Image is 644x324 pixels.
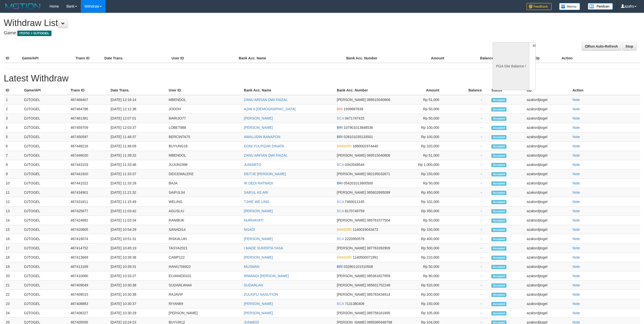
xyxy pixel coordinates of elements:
[169,54,237,63] th: User ID
[572,107,580,111] a: Note
[344,126,373,130] span: 107901013848536
[572,153,580,157] a: Note
[353,255,378,259] span: 1140500071991
[491,209,506,213] span: Accepted
[337,153,366,157] span: [PERSON_NAME]
[353,228,378,232] span: 1140019043473
[337,172,366,176] span: [PERSON_NAME]
[344,107,363,111] span: 1939687839
[525,169,570,179] td: azaksrdjtogel
[167,169,242,179] td: DEICEMALEKE
[447,262,490,271] td: -
[491,154,506,158] span: Accepted
[396,197,447,206] td: Rp 102,000
[447,179,490,188] td: -
[69,188,108,197] td: 467434901
[244,255,273,259] a: [PERSON_NAME]
[447,123,490,132] td: -
[572,218,580,222] a: Note
[69,123,108,132] td: 467459709
[4,104,22,114] td: 2
[447,206,490,216] td: -
[167,151,242,160] td: MBENDOL
[4,169,22,179] td: 9
[525,244,570,253] td: azaksrdjtogel
[345,237,365,241] span: 2220950576
[4,234,22,244] td: 16
[447,114,490,123] td: -
[396,271,447,281] td: Rp 90,000
[244,311,273,315] a: [PERSON_NAME]
[22,132,69,142] td: DJTOGEL
[22,234,69,244] td: DJTOGEL
[367,98,390,102] span: 089515040806
[108,262,166,271] td: [DATE] 10:39:31
[4,206,22,216] td: 13
[167,234,242,244] td: RISKALUKI
[4,18,424,28] h1: Withdraw List
[572,126,580,130] a: Note
[244,144,284,148] a: DONI YULPIZAR DINATA
[337,163,344,167] span: BCA
[572,237,580,241] a: Note
[167,188,242,197] td: SAIFUL04
[491,163,506,167] span: Accepted
[491,98,506,102] span: Accepted
[396,132,447,142] td: Rp 100,000
[108,253,166,262] td: [DATE] 10:39:36
[22,188,69,197] td: DJTOGEL
[396,169,447,179] td: Rp 150,000
[344,54,398,63] th: Bank Acc. Number
[69,244,108,253] td: 467414752
[570,86,640,95] th: Action
[525,225,570,234] td: azaksrdjtogel
[447,169,490,179] td: -
[572,228,580,232] a: Note
[396,104,447,114] td: Rp 50,000
[244,153,287,157] a: ZANU ARFIAN DWI FAIZAL
[69,132,108,142] td: 467450597
[167,225,242,234] td: SANADI14
[525,253,570,262] td: azaksrdjtogel
[4,132,22,142] td: 5
[396,151,447,160] td: Rp 51,000
[4,114,22,123] td: 3
[396,114,447,123] td: Rp 50,000
[108,216,166,225] td: [DATE] 11:03:34
[4,188,22,197] td: 11
[242,86,335,95] th: Bank Acc. Name
[69,253,108,262] td: 467413669
[337,116,344,120] span: BCA
[167,86,242,95] th: User ID
[525,160,570,169] td: azaksrdjtogel
[525,234,570,244] td: azaksrdjtogel
[572,265,580,269] a: Note
[167,104,242,114] td: JODOH
[4,3,42,10] img: MOTION_logo.png
[167,123,242,132] td: LOBET888
[167,142,242,151] td: BUYUNG16
[344,135,373,139] span: 028101035133501
[337,144,352,148] span: MANDIRI
[22,95,69,104] td: DJTOGEL
[69,216,108,225] td: 467424682
[491,117,506,121] span: Accepted
[525,206,570,216] td: azaksrdjtogel
[491,172,506,176] span: Accepted
[525,142,570,151] td: azaksrdjtogel
[244,283,263,287] a: SUDARLAN
[108,206,166,216] td: [DATE] 11:03:42
[22,160,69,169] td: DJTOGEL
[244,200,269,204] a: TJHIE WE LING
[4,95,22,104] td: 1
[396,142,447,151] td: Rp 320,000
[4,253,22,262] td: 18
[4,197,22,206] td: 12
[447,244,490,253] td: -
[337,255,352,259] span: MANDIRI
[4,262,22,271] td: 19
[22,86,69,95] th: Game/API
[447,253,490,262] td: -
[367,218,390,222] span: 085781577504
[167,244,242,253] td: TASYA2021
